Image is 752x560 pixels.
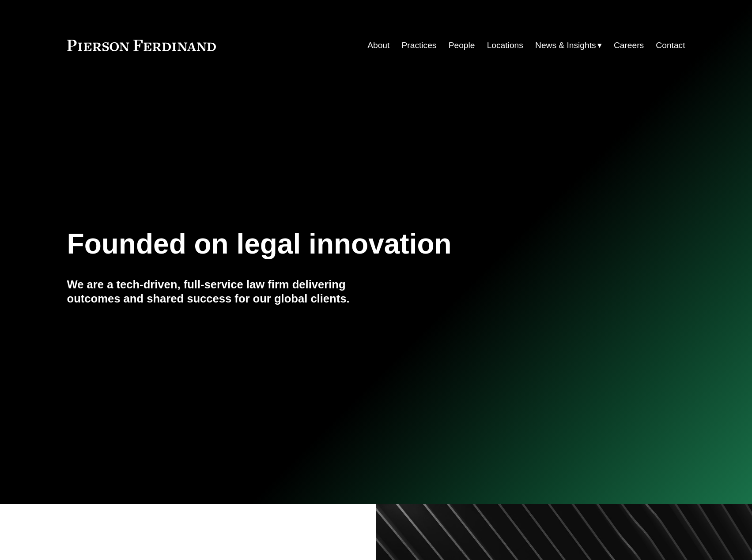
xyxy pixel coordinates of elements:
a: Practices [402,37,437,54]
a: People [449,37,475,54]
h4: We are a tech-driven, full-service law firm delivering outcomes and shared success for our global... [67,277,376,306]
a: Locations [487,37,523,54]
a: Careers [614,37,644,54]
a: Contact [656,37,685,54]
h1: Founded on legal innovation [67,228,582,260]
a: About [367,37,389,54]
a: folder dropdown [535,37,602,54]
span: News & Insights [535,38,596,53]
